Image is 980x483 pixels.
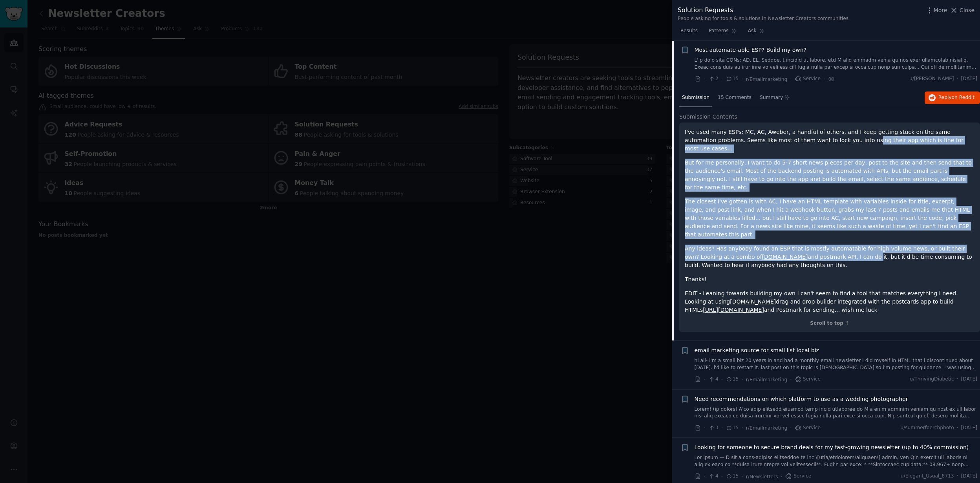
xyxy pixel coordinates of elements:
span: · [721,472,723,481]
div: Scroll to top ↑ [685,320,975,327]
span: Summary [760,94,783,101]
span: 4 [708,473,718,480]
span: 3 [708,424,718,432]
span: Close [960,6,975,15]
span: Ask [748,27,757,35]
span: [DATE] [961,473,977,480]
span: 15 [726,473,739,480]
span: · [704,472,706,481]
span: · [741,75,743,83]
a: email marketing source for small list local biz [695,346,819,355]
span: Results [680,27,698,35]
p: Any ideas? Has anybody found an ESP that is mostly automatable for high volume news, or built the... [685,245,975,269]
span: More [934,6,947,15]
span: Service [795,376,821,383]
span: · [790,375,792,384]
span: Patterns [709,27,728,35]
span: r/Emailmarketing [746,377,788,382]
span: r/Emailmarketing [746,425,788,431]
a: [URL][DOMAIN_NAME] [703,307,764,313]
a: [DOMAIN_NAME] [762,254,808,260]
span: Submission Contents [679,113,737,121]
a: Lorem! (ip dolors) A'co adip elitsedd eiusmod temp incid utlaboree do M'a enim adminim veniam qu ... [695,406,978,420]
div: People asking for tools & solutions in Newsletter Creators communities [678,15,848,22]
span: · [704,375,706,384]
span: · [721,75,723,83]
span: 15 Comments [718,94,751,101]
button: Replyon Reddit [925,91,980,104]
span: · [721,424,723,432]
p: I've used many ESPs: MC, AC, Aweber, a handful of others, and I keep getting stuck on the same au... [685,128,975,153]
span: on Reddit [952,95,975,100]
span: · [704,75,706,83]
span: u/ThrivingDiabetic [910,376,954,383]
p: The closest I've gotten is with AC, I have an HTML template with variables inside for title, exce... [685,198,975,239]
span: [DATE] [961,376,977,383]
span: · [957,424,958,432]
span: · [781,472,783,481]
span: r/Emailmarketing [746,77,788,82]
span: u/[PERSON_NAME] [909,75,954,82]
span: u/summerfoerchphoto [900,424,954,432]
button: Close [950,6,975,15]
span: · [790,424,792,432]
span: · [957,473,958,480]
span: 4 [708,376,718,383]
span: u/Elegant_Usual_8713 [901,473,954,480]
p: Thanks! [685,275,975,284]
span: · [790,75,792,83]
p: EDIT - Leaning towards building my own I can't seem to find a tool that matches everything I need... [685,289,975,314]
span: · [741,375,743,384]
a: hi all- i'm a small biz 20 years in and had a monthly email newsletter i did myself in HTML that ... [695,357,978,371]
button: More [925,6,947,15]
a: Results [678,25,700,41]
span: Reply [938,94,975,101]
span: · [957,75,958,82]
a: Ask [745,25,768,41]
p: But for me personally, I want to do 5-7 short news pieces per day, post to the site and then send... [685,159,975,192]
span: [DATE] [961,424,977,432]
span: [DATE] [961,75,977,82]
span: 15 [726,424,739,432]
span: · [704,424,706,432]
a: L'ip dolo sita CONs: AD, EL, Seddoe, t incidid ut labore, etd M aliq enimadm venia qu nos exer ul... [695,57,978,71]
span: 15 [726,75,739,82]
span: · [721,375,723,384]
span: Submission [682,94,709,101]
span: Service [795,424,821,432]
span: Service [785,473,811,480]
span: r/Newsletters [746,474,778,479]
span: · [741,472,743,481]
a: Patterns [706,25,739,41]
a: [DOMAIN_NAME] [730,298,776,305]
span: · [957,376,958,383]
div: Solution Requests [678,5,848,15]
span: 2 [708,75,718,82]
span: 15 [726,376,739,383]
span: Service [795,75,821,82]
a: Need recommendations on which platform to use as a wedding photographer [695,395,908,403]
span: · [823,75,825,83]
a: Most automate-able ESP? Build my own? [695,46,807,54]
span: · [741,424,743,432]
a: Lor ipsum — D sit a cons-adipisc elitseddoe te inc \[utla/etdolorem/aliquaen\] admin, ven Q’n exe... [695,454,978,468]
a: Looking for someone to secure brand deals for my fast-growing newsletter (up to 40% commission) [695,443,969,452]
